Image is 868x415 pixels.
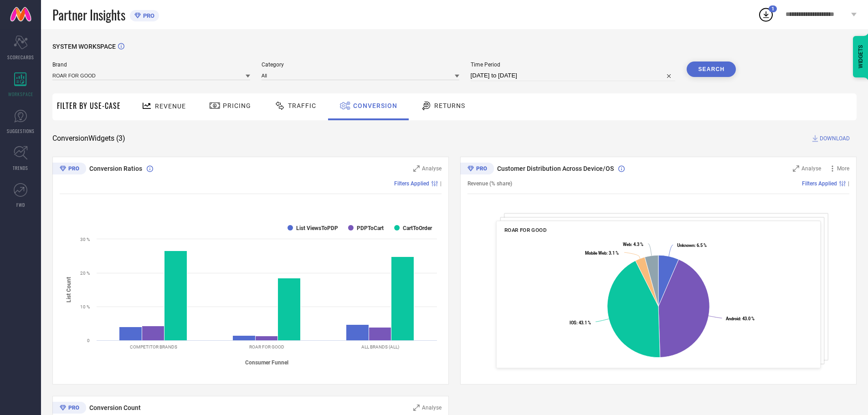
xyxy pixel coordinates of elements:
[13,164,28,171] span: TRENDS
[155,102,186,110] span: Revenue
[245,359,288,366] tspan: Consumer Funnel
[353,102,397,109] span: Conversion
[837,165,849,172] span: More
[52,5,125,24] span: Partner Insights
[422,405,442,411] span: Analyse
[623,242,643,247] text: : 4.3 %
[52,134,125,143] span: Conversion Widgets ( 3 )
[262,61,459,68] span: Category
[677,243,694,248] tspan: Unknown
[726,316,755,321] text: : 43.0 %
[80,271,90,276] text: 20 %
[57,100,121,111] span: Filter By Use-Case
[87,338,90,343] text: 0
[357,225,384,231] text: PDPToCart
[413,165,420,172] svg: Zoom
[570,320,576,325] tspan: IOS
[802,180,837,187] span: Filters Applied
[801,165,821,172] span: Analyse
[504,227,547,233] span: ROAR FOR GOOD
[677,243,707,248] text: : 6.5 %
[771,6,774,12] span: 1
[403,225,432,231] text: CartToOrder
[793,165,799,172] svg: Zoom
[820,134,850,143] span: DOWNLOAD
[296,225,338,231] text: List ViewsToPDP
[80,237,90,242] text: 30 %
[687,61,736,77] button: Search
[52,163,86,176] div: Premium
[223,102,251,109] span: Pricing
[585,251,606,256] tspan: Mobile Web
[585,251,619,256] text: : 3.1 %
[570,320,591,325] text: : 43.1 %
[7,128,35,134] span: SUGGESTIONS
[130,344,177,349] text: COMPETITOR BRANDS
[16,201,25,208] span: FWD
[52,43,116,50] span: SYSTEM WORKSPACE
[726,316,740,321] tspan: Android
[422,165,442,172] span: Analyse
[288,102,316,109] span: Traffic
[8,91,33,97] span: WORKSPACE
[440,180,442,187] span: |
[623,242,631,247] tspan: Web
[52,61,250,68] span: Brand
[460,163,494,176] div: Premium
[7,54,34,61] span: SCORECARDS
[413,405,420,411] svg: Zoom
[758,6,774,23] div: Open download list
[394,180,429,187] span: Filters Applied
[471,61,676,68] span: Time Period
[848,180,849,187] span: |
[361,344,399,349] text: ALL BRANDS (ALL)
[497,165,614,172] span: Customer Distribution Across Device/OS
[141,12,154,19] span: PRO
[80,304,90,309] text: 10 %
[66,277,72,302] tspan: List Count
[471,70,676,81] input: Select time period
[89,404,141,411] span: Conversion Count
[249,344,284,349] text: ROAR FOR GOOD
[434,102,465,109] span: Returns
[89,165,142,172] span: Conversion Ratios
[467,180,512,187] span: Revenue (% share)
